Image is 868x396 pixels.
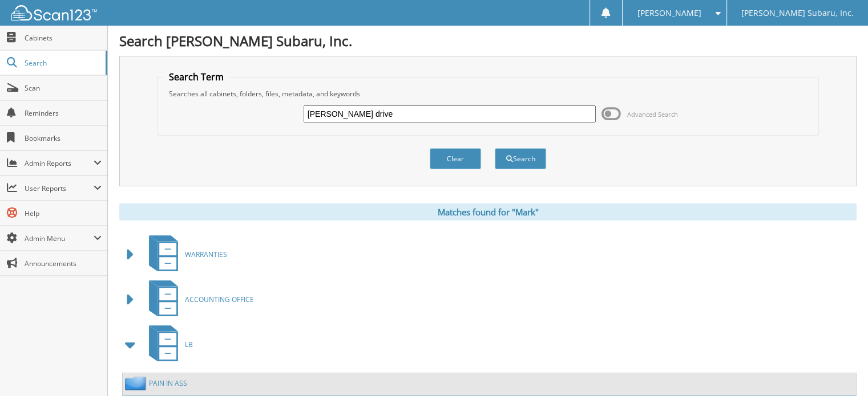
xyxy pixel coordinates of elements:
span: Bookmarks [25,133,102,143]
a: PAIN IN ASS [149,378,187,388]
button: Clear [430,148,481,169]
span: [PERSON_NAME] Subaru, Inc. [741,10,854,17]
iframe: Chat Widget [811,341,868,396]
span: Announcements [25,259,102,268]
span: Search [25,58,100,68]
a: WARRANTIES [142,232,227,277]
span: WARRANTIES [185,250,227,259]
img: folder2.png [125,376,149,390]
span: User Reports [25,183,94,193]
span: Scan [25,83,102,93]
div: Searches all cabinets, folders, files, metadata, and keywords [163,89,813,99]
div: Matches found for "Mark" [119,203,857,221]
img: scan123-logo-white.svg [11,5,97,21]
span: Admin Menu [25,234,94,243]
legend: Search Term [163,71,229,83]
span: Admin Reports [25,158,94,168]
span: [PERSON_NAME] [637,10,701,17]
a: LB [142,322,193,367]
button: Search [495,148,546,169]
span: ACCOUNTING OFFICE [185,295,254,304]
a: ACCOUNTING OFFICE [142,277,254,322]
span: Advanced Search [627,110,678,119]
span: Reminders [25,108,102,118]
span: Help [25,209,102,218]
span: Cabinets [25,33,102,43]
span: LB [185,340,193,349]
h1: Search [PERSON_NAME] Subaru, Inc. [119,31,857,50]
